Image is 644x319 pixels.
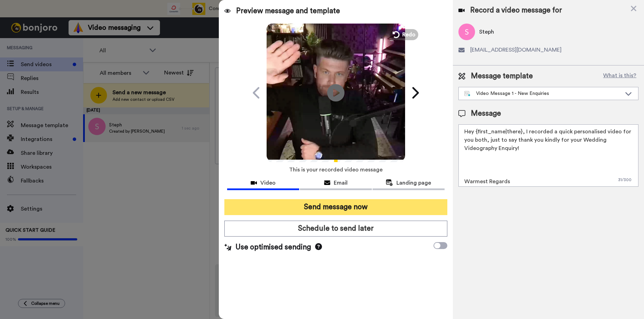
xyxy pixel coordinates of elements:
[30,20,119,157] span: Hi [PERSON_NAME], [PERSON_NAME] is better with a friend! Looks like you've been loving [PERSON_NA...
[10,15,128,37] div: message notification from Grant, 23w ago. Hi Benjamin, Bonjoro is better with a friend! Looks lik...
[471,71,533,81] span: Message template
[224,199,447,215] button: Send message now
[260,179,276,187] span: Video
[289,162,383,177] span: This is your recorded video message
[30,27,119,33] p: Message from Grant, sent 23w ago
[471,108,501,119] span: Message
[458,124,638,187] textarea: Hey {first_name|there}, I recorded a quick personalised video for you both, just to say thank you...
[235,242,311,252] span: Use optimised sending
[464,91,471,97] img: nextgen-template.svg
[334,179,348,187] span: Email
[601,71,638,81] button: What is this?
[224,221,447,237] button: Schedule to send later
[396,179,431,187] span: Landing page
[16,21,27,32] img: Profile image for Grant
[464,90,621,97] div: Video Message 1 - New Enquiries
